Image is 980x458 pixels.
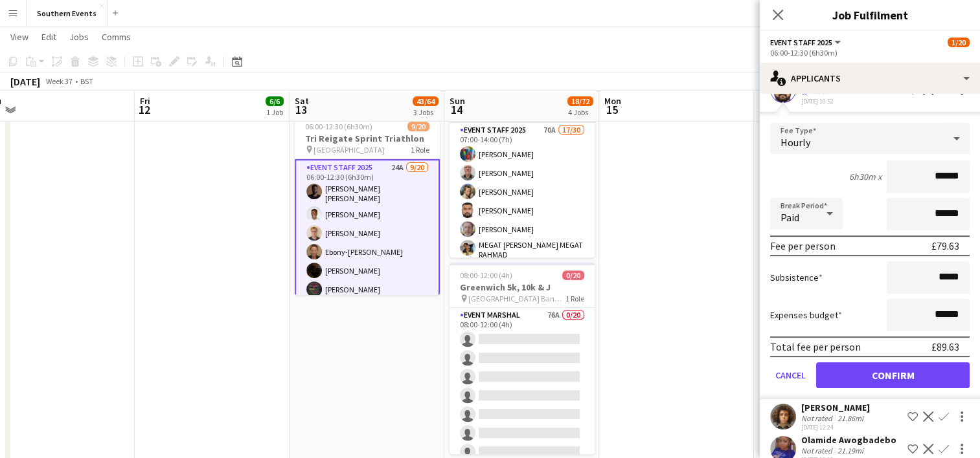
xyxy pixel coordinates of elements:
[849,171,882,182] div: 6h30m x
[468,294,565,303] span: [GEOGRAPHIC_DATA] Bandstand
[801,434,896,446] div: Olamide Awogbadebo
[835,413,866,423] div: 21.86mi
[602,102,621,117] span: 15
[138,102,150,117] span: 12
[567,96,593,106] span: 18/72
[770,309,842,321] label: Expenses budget
[266,107,283,117] div: 1 Job
[43,76,75,86] span: Week 37
[450,66,595,257] app-job-card: 07:00-14:00 (7h)17/30Basildon Half Marathon & Juniors Ford Britain1 RoleEvent Staff 202570A17/300...
[10,31,28,43] span: View
[770,239,836,252] div: Fee per person
[801,97,870,105] div: [DATE] 10:52
[816,362,970,388] button: Confirm
[413,107,438,117] div: 3 Jobs
[97,28,136,45] a: Comms
[69,31,89,43] span: Jobs
[770,48,970,58] div: 06:00-12:30 (6h30m)
[801,402,870,413] div: [PERSON_NAME]
[781,136,810,149] span: Hourly
[411,145,429,155] span: 1 Role
[931,340,959,353] div: £89.63
[460,270,512,280] span: 08:00-12:00 (4h)
[64,28,94,45] a: Jobs
[450,281,595,293] h3: Greenwich 5k, 10k & J
[313,145,385,155] span: [GEOGRAPHIC_DATA]
[102,31,131,43] span: Comms
[770,38,843,47] button: Event Staff 2025
[757,102,774,117] span: 16
[948,38,970,47] span: 1/20
[266,96,284,106] span: 6/6
[450,263,595,454] app-job-card: 08:00-12:00 (4h)0/20Greenwich 5k, 10k & J [GEOGRAPHIC_DATA] Bandstand1 RoleEvent Marshal76A0/2008...
[27,1,108,26] button: Southern Events
[770,38,832,47] span: Event Staff 2025
[931,239,959,252] div: £79.63
[295,95,309,107] span: Sat
[801,413,835,423] div: Not rated
[407,122,429,131] span: 9/20
[770,362,811,388] button: Cancel
[5,28,34,45] a: View
[305,122,372,131] span: 06:00-12:30 (6h30m)
[41,31,56,43] span: Edit
[295,104,440,295] app-job-card: Updated06:00-12:30 (6h30m)9/20Tri Reigate Sprint Triathlon [GEOGRAPHIC_DATA]1 RoleEvent Staff 202...
[801,423,870,431] div: [DATE] 12:24
[448,102,465,117] span: 14
[80,76,93,86] div: BST
[10,75,40,88] div: [DATE]
[781,211,799,224] span: Paid
[293,102,309,117] span: 13
[565,294,584,303] span: 1 Role
[140,95,150,107] span: Fri
[450,95,465,107] span: Sun
[760,6,980,23] h3: Job Fulfilment
[413,96,439,106] span: 43/64
[759,95,774,107] span: Tue
[835,446,866,455] div: 21.19mi
[568,107,593,117] div: 4 Jobs
[770,272,823,283] label: Subsistence
[801,446,835,455] div: Not rated
[760,63,980,94] div: Applicants
[604,95,621,107] span: Mon
[295,133,440,144] h3: Tri Reigate Sprint Triathlon
[562,270,584,280] span: 0/20
[36,28,62,45] a: Edit
[770,340,861,353] div: Total fee per person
